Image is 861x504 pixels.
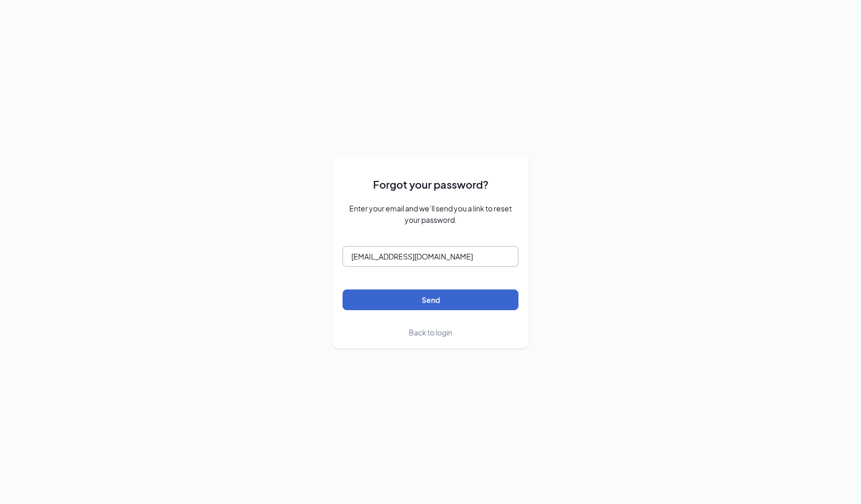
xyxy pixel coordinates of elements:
[409,327,452,338] a: Back to login
[343,203,518,225] span: Enter your email and we’ll send you a link to reset your password.
[343,289,518,310] button: Send
[343,246,518,267] input: Email
[409,328,452,337] span: Back to login
[373,176,488,192] span: Forgot your password?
